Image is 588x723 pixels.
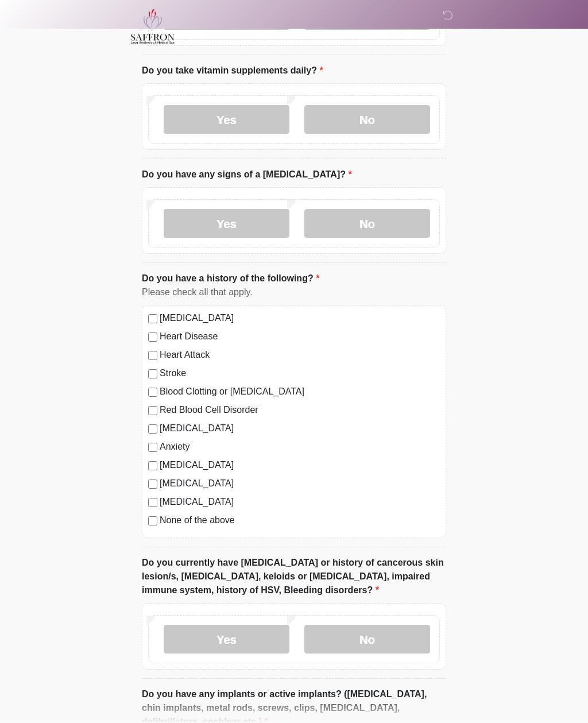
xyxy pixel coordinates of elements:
label: [MEDICAL_DATA] [160,458,440,472]
div: Please check all that apply. [142,285,446,299]
label: Heart Attack [160,348,440,362]
input: [MEDICAL_DATA] [148,498,157,507]
label: [MEDICAL_DATA] [160,422,440,435]
input: [MEDICAL_DATA] [148,461,157,470]
label: [MEDICAL_DATA] [160,311,440,325]
label: Anxiety [160,440,440,454]
input: None of the above [148,516,157,525]
input: [MEDICAL_DATA] [148,480,157,489]
input: Anxiety [148,443,157,452]
label: Yes [164,209,289,238]
label: Yes [164,625,289,654]
label: Yes [164,105,289,134]
label: Red Blood Cell Disorder [160,403,440,417]
input: Red Blood Cell Disorder [148,406,157,415]
label: None of the above [160,513,440,527]
label: No [304,209,430,238]
label: Do you have any signs of a [MEDICAL_DATA]? [142,168,352,181]
input: Blood Clotting or [MEDICAL_DATA] [148,388,157,397]
input: [MEDICAL_DATA] [148,314,157,323]
input: Stroke [148,369,157,378]
label: Stroke [160,366,440,380]
input: Heart Attack [148,351,157,360]
label: Blood Clotting or [MEDICAL_DATA] [160,385,440,399]
label: No [304,105,430,134]
label: [MEDICAL_DATA] [160,495,440,509]
img: Saffron Laser Aesthetics and Medical Spa Logo [130,9,175,44]
label: [MEDICAL_DATA] [160,477,440,490]
label: Heart Disease [160,330,440,343]
label: No [304,625,430,654]
label: Do you currently have [MEDICAL_DATA] or history of cancerous skin lesion/s, [MEDICAL_DATA], keloi... [142,556,446,597]
label: Do you take vitamin supplements daily? [142,64,323,78]
input: Heart Disease [148,332,157,342]
input: [MEDICAL_DATA] [148,424,157,434]
label: Do you have a history of the following? [142,272,319,285]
